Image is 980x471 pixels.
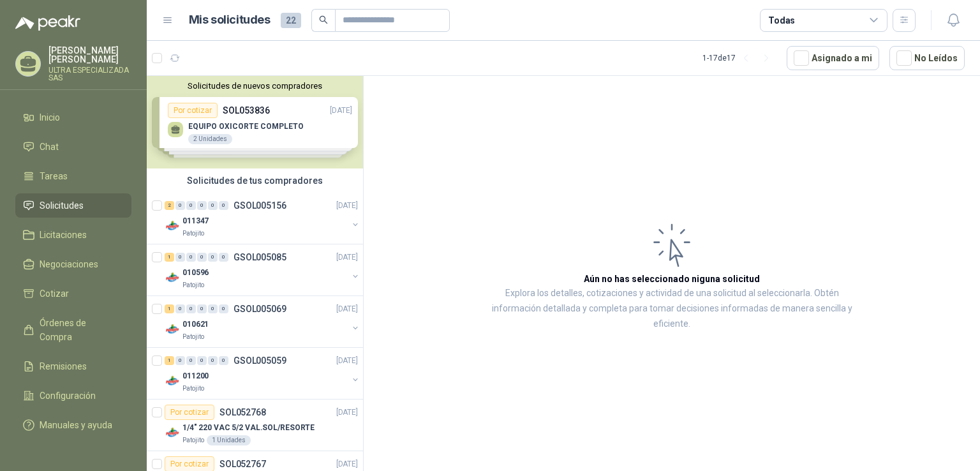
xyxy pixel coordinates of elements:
[186,356,196,365] div: 0
[15,223,131,247] a: Licitaciones
[15,354,131,378] a: Remisiones
[219,460,266,468] p: SOL052767
[165,201,174,210] div: 2
[15,164,131,188] a: Tareas
[165,322,180,337] img: Company Logo
[15,193,131,218] a: Solicitudes
[175,304,185,313] div: 0
[234,304,286,313] p: GSOL005069
[189,11,271,29] h1: Mis solicitudes
[15,281,131,306] a: Cotizar
[40,140,59,154] span: Chat
[175,201,185,210] div: 0
[40,418,112,432] span: Manuales y ayuda
[165,198,360,239] a: 2 0 0 0 0 0 GSOL005156[DATE] Company Logo011347Patojito
[234,253,286,262] p: GSOL005085
[219,356,228,365] div: 0
[165,301,360,342] a: 1 0 0 0 0 0 GSOL005069[DATE] Company Logo010621Patojito
[197,253,207,262] div: 0
[40,110,60,124] span: Inicio
[40,169,68,183] span: Tareas
[40,287,69,301] span: Cotizar
[491,286,852,332] p: Explora los detalles, cotizaciones y actividad de una solicitud al seleccionarla. Obtén informaci...
[219,304,228,313] div: 0
[182,280,204,290] p: Patojito
[234,356,286,365] p: GSOL005059
[15,105,131,130] a: Inicio
[147,400,363,451] a: Por cotizarSOL052768[DATE] Company Logo1/4" 220 VAC 5/2 VAL.SOL/RESORTEPatojito1 Unidades
[319,15,328,24] span: search
[182,435,204,445] p: Patojito
[165,250,360,290] a: 1 0 0 0 0 0 GSOL005085[DATE] Company Logo010596Patojito
[197,304,207,313] div: 0
[336,303,358,315] p: [DATE]
[147,168,363,193] div: Solicitudes de tus compradores
[336,200,358,212] p: [DATE]
[182,318,209,331] p: 010621
[182,215,209,227] p: 011347
[165,373,180,389] img: Company Logo
[702,48,776,68] div: 1 - 17 de 17
[40,198,84,213] span: Solicitudes
[147,76,363,168] div: Solicitudes de nuevos compradoresPor cotizarSOL053836[DATE] EQUIPO OXICORTE COMPLETO2 UnidadesPor...
[40,257,98,271] span: Negociaciones
[40,228,87,242] span: Licitaciones
[208,253,218,262] div: 0
[15,135,131,159] a: Chat
[208,356,218,365] div: 0
[197,356,207,365] div: 0
[219,408,266,417] p: SOL052768
[165,356,174,365] div: 1
[336,251,358,264] p: [DATE]
[208,201,218,210] div: 0
[48,66,131,82] p: ULTRA ESPECIALIZADA SAS
[219,253,228,262] div: 0
[768,13,795,27] div: Todas
[336,458,358,470] p: [DATE]
[584,272,760,286] h3: Aún no has seleccionado niguna solicitud
[336,355,358,367] p: [DATE]
[207,435,251,445] div: 1 Unidades
[40,389,96,403] span: Configuración
[15,311,131,349] a: Órdenes de Compra
[182,422,315,434] p: 1/4" 220 VAC 5/2 VAL.SOL/RESORTE
[182,384,204,394] p: Patojito
[15,15,80,31] img: Logo peakr
[182,267,209,279] p: 010596
[48,46,131,64] p: [PERSON_NAME] [PERSON_NAME]
[186,253,196,262] div: 0
[208,304,218,313] div: 0
[40,359,87,373] span: Remisiones
[40,316,119,344] span: Órdenes de Compra
[234,201,286,210] p: GSOL005156
[15,413,131,437] a: Manuales y ayuda
[152,81,358,91] button: Solicitudes de nuevos compradores
[336,407,358,419] p: [DATE]
[186,304,196,313] div: 0
[889,46,965,70] button: No Leídos
[165,425,180,440] img: Company Logo
[787,46,879,70] button: Asignado a mi
[165,218,180,234] img: Company Logo
[186,201,196,210] div: 0
[197,201,207,210] div: 0
[182,228,204,239] p: Patojito
[182,332,204,342] p: Patojito
[281,13,301,28] span: 22
[219,201,228,210] div: 0
[165,270,180,285] img: Company Logo
[165,353,360,394] a: 1 0 0 0 0 0 GSOL005059[DATE] Company Logo011200Patojito
[15,384,131,408] a: Configuración
[175,356,185,365] div: 0
[15,252,131,276] a: Negociaciones
[182,370,209,382] p: 011200
[165,304,174,313] div: 1
[175,253,185,262] div: 0
[165,253,174,262] div: 1
[165,405,214,420] div: Por cotizar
